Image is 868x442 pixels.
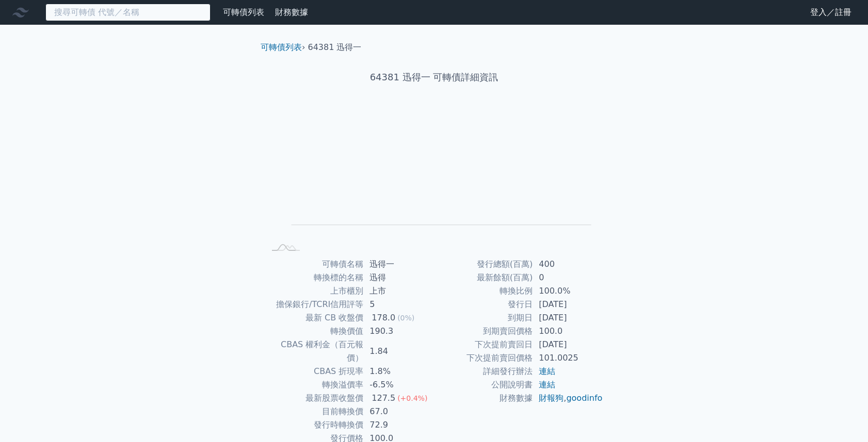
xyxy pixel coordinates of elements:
td: 5 [363,298,434,311]
td: 轉換比例 [434,284,533,298]
td: 67.0 [363,405,434,418]
td: 100.0 [533,325,603,338]
td: 400 [533,258,603,271]
td: 發行總額(百萬) [434,258,533,271]
td: [DATE] [533,298,603,311]
td: 到期賣回價格 [434,325,533,338]
span: (+0.4%) [397,394,427,402]
a: 連結 [539,366,555,376]
td: 上市櫃別 [265,284,363,298]
h1: 64381 迅得一 可轉債詳細資訊 [252,70,616,84]
td: 最新餘額(百萬) [434,271,533,284]
td: 迅得 [363,271,434,284]
td: [DATE] [533,338,603,351]
td: 發行時轉換價 [265,418,363,432]
td: , [533,392,603,405]
td: CBAS 折現率 [265,365,363,378]
td: 可轉債名稱 [265,258,363,271]
td: 詳細發行辦法 [434,365,533,378]
a: 可轉債列表 [261,42,302,52]
td: 發行日 [434,298,533,311]
td: 公開說明書 [434,378,533,392]
td: 最新 CB 收盤價 [265,311,363,325]
a: 可轉債列表 [223,7,264,17]
td: CBAS 權利金（百元報價） [265,338,363,365]
td: 轉換標的名稱 [265,271,363,284]
td: 1.84 [363,338,434,365]
div: 127.5 [369,392,397,405]
a: goodinfo [566,393,602,403]
td: 1.8% [363,365,434,378]
a: 財務數據 [275,7,308,17]
td: 擔保銀行/TCRI信用評等 [265,298,363,311]
a: 登入／註冊 [802,4,860,21]
span: (0%) [397,314,414,322]
td: 目前轉換價 [265,405,363,418]
td: 下次提前賣回價格 [434,351,533,365]
td: 190.3 [363,325,434,338]
td: 101.0025 [533,351,603,365]
td: 0 [533,271,603,284]
td: 轉換價值 [265,325,363,338]
td: 下次提前賣回日 [434,338,533,351]
td: 100.0% [533,284,603,298]
td: 轉換溢價率 [265,378,363,392]
td: [DATE] [533,311,603,325]
td: 最新股票收盤價 [265,392,363,405]
a: 財報狗 [539,393,564,403]
td: 72.9 [363,418,434,432]
td: -6.5% [363,378,434,392]
td: 財務數據 [434,392,533,405]
div: 178.0 [369,311,397,325]
input: 搜尋可轉債 代號／名稱 [45,4,211,21]
a: 連結 [539,380,555,389]
g: Chart [282,117,591,240]
td: 到期日 [434,311,533,325]
li: › [261,41,305,54]
td: 迅得一 [363,258,434,271]
li: 64381 迅得一 [308,41,362,54]
td: 上市 [363,284,434,298]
